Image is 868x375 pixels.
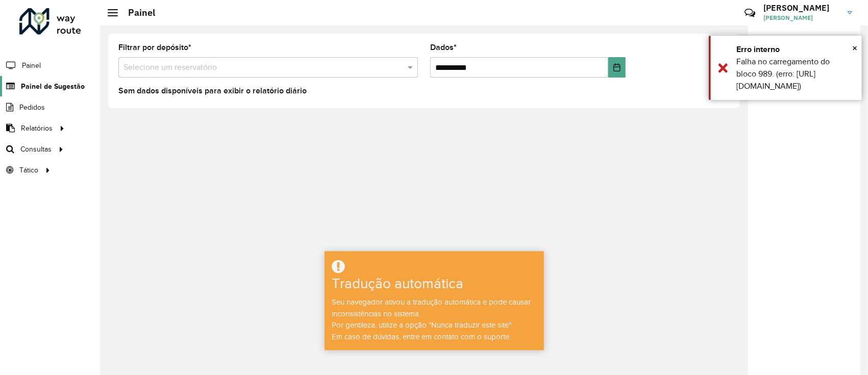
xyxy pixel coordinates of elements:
font: Filtrar por depósito [118,43,188,52]
font: Consultas [20,145,52,153]
a: Contato Rápido [739,2,761,24]
font: Dados [430,43,454,52]
font: Pedidos [19,104,45,111]
font: Tradução automática [332,276,464,292]
font: Sem dados disponíveis para exibir o relatório diário [118,86,307,95]
font: Tático [19,166,38,174]
div: Erro interno [736,43,854,56]
font: [PERSON_NAME] [763,14,813,21]
font: Painel de Sugestão [21,82,85,90]
font: × [852,42,857,54]
font: Em caso de dúvidas, entre em contato com o suporte. [332,333,511,341]
font: Erro interno [736,45,780,54]
button: Fechar [852,40,857,56]
button: Escolha a data [608,57,626,78]
font: Seu navegador ativou a tradução automática e pode causar inconsistências no sistema. [332,298,531,318]
font: [PERSON_NAME] [763,3,829,13]
font: Painel [128,7,155,18]
font: Relatórios [21,124,53,132]
font: Falha no carregamento do bloco 989. (erro: [URL][DOMAIN_NAME]) [736,57,830,90]
font: Painel [22,62,41,69]
font: Por gentileza, utilize a opção "Nunca traduzir este site". [332,321,513,329]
